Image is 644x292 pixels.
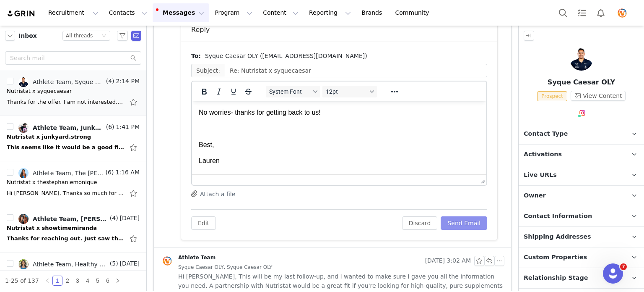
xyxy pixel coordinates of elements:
[93,276,102,285] a: 5
[579,110,586,116] img: instagram.svg
[43,3,104,22] button: Recruitment
[226,86,241,97] button: Underline
[9,37,327,44] div: Hi [PERSON_NAME],
[9,111,327,124] div: There's no pressure at all, but if this sounds like something you'd be interested in, just reply ...
[3,30,327,37] div: [DATE][DATE] 3:02 AM Athlete Team < > wrote:
[241,86,255,97] button: Strikethrough
[161,254,216,268] a: Athlete Team
[5,51,141,65] input: Search mail
[3,17,327,24] div: All the best,
[18,32,37,40] span: Inbox
[524,191,546,200] span: Owner
[18,123,104,133] a: Athlete Team, Junkyard Strength Systems
[210,3,257,22] button: Program
[3,3,327,24] div: Thanks for the offer. I am not interested.
[212,86,226,97] button: Italic
[197,86,211,97] button: Bold
[103,276,112,285] a: 6
[18,214,29,224] img: 93d43af0-0552-479b-8f88-c19b8f6546a5--s.jpg
[161,254,174,268] img: d1d2d5f2-82a1-4fb7-b090-08060fbd65af.png
[45,278,50,283] i: icon: left
[7,224,97,232] div: Nutristat x showtimemiranda
[83,276,92,285] a: 4
[191,52,201,61] span: To:
[42,276,52,286] li: Previous Page
[390,3,438,22] a: Community
[205,52,367,61] span: Syque Caesar OLY ([EMAIL_ADDRESS][DOMAIN_NAME])
[33,216,108,222] div: Athlete Team, [PERSON_NAME]
[7,143,124,152] div: This seems like it would be a good fit. Allow me to look over your product line and see what the ...
[524,150,562,159] span: Activations
[20,192,119,198] a: [EMAIL_ADDRESS][DOMAIN_NAME]
[610,6,637,20] button: Profile
[103,30,203,37] a: [EMAIL_ADDRESS][DOMAIN_NAME]
[524,129,568,139] span: Contact Type
[570,47,593,71] img: Syque Caesar OLY
[441,216,487,230] button: Send Email
[9,97,327,104] div: - **Community:** The opportunity to connect with other high-performing athletes and fitness enthu...
[326,88,367,95] span: 12pt
[554,3,572,22] button: Search
[9,84,327,91] div: - **Free monthly products:** A continuous supply of our scientifically-developed supplements.
[131,31,141,41] span: Send Email
[18,214,108,224] a: Athlete Team, [PERSON_NAME]
[113,276,123,286] li: Next Page
[9,145,327,151] div: [PERSON_NAME]
[592,3,610,22] button: Notifications
[387,86,402,97] button: Reveal or hide additional toolbar items
[524,171,557,180] span: Live URLs
[130,55,136,61] i: icon: search
[73,276,82,285] a: 3
[573,3,591,22] a: Tasks
[18,77,29,87] img: 72ac374d-8178-41e9-ba99-56eecdc792e8--s.jpg
[191,216,216,230] button: Edit
[93,276,103,286] li: 5
[73,276,83,286] li: 3
[63,276,72,285] a: 2
[33,170,104,176] div: Athlete Team, The [PERSON_NAME] [PERSON_NAME]
[18,77,104,87] a: Athlete Team, Syque Caesar OLY
[7,10,36,18] img: grin logo
[620,263,627,270] span: 7
[178,254,216,261] div: Athlete Team
[9,50,327,57] div: This will be my last follow-up, and I wanted to make sure I gave you all the information you need.
[425,256,471,266] span: [DATE] 3:02 AM
[191,189,235,199] button: Attach a file
[18,168,29,178] img: 5b11dc9f-1176-4ec5-b556-8f53e9eaad80.jpg
[33,79,104,85] div: Athlete Team, Syque Caesar OLY
[9,151,327,158] div: Digital Marketing Manager, Nutristat
[115,278,120,283] i: icon: right
[3,185,327,192] div: Phone: [PHONE_NUMBER]
[524,274,588,283] span: Relationship Stage
[7,234,124,243] div: Thanks for reaching out. Just saw this email. Is there a due date for this invitation because I n...
[9,64,327,77] div: A partnership with Nutristat would be a great fit if you're looking for high-quality, pure supple...
[52,276,62,286] li: 1
[18,259,29,269] img: 303732c0-b21c-47eb-a36c-b6950b67558c--s.jpg
[537,91,567,101] span: Prospect
[478,175,486,185] div: Press the Up and Down arrow keys to resize the editor.
[7,98,124,106] div: Thanks for the offer. I am not interested. All the best, On Tue, Sep 30, 2025 at 3:02 AM Athlete ...
[66,31,93,40] div: All threads
[603,263,623,284] iframe: Intercom live chat
[101,33,106,39] i: icon: down
[18,259,108,269] a: Athlete Team, Healthy n' Glo-ing
[7,133,91,141] div: Nutristat x junkyard.strong
[402,216,438,230] button: Discard
[18,168,104,178] a: Athlete Team, The [PERSON_NAME] [PERSON_NAME]
[103,276,113,286] li: 6
[178,263,273,272] span: Syque Caesar OLY, Syque Caesar OLY
[322,86,377,97] button: Font sizes
[571,91,626,101] button: View Content
[5,276,39,286] li: 1-25 of 137
[18,123,29,133] img: 6e1c6033-03c1-4ee9-97f6-4d651580b468.jpg
[356,3,390,22] a: Brands
[7,189,124,197] div: Hi Lauren, Thanks so much for the detailed breakdown, I really appreciate the transparency and al...
[83,276,93,286] li: 4
[3,192,327,198] div: Email:
[266,86,320,97] button: Fonts
[192,101,486,174] iframe: Rich Text Area
[53,276,62,285] a: 1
